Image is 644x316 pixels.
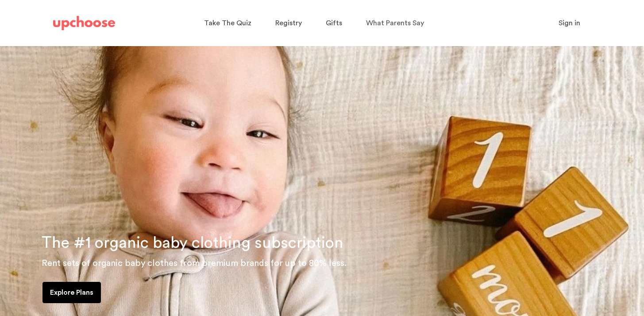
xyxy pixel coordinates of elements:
a: UpChoose [53,14,115,32]
span: What Parents Say [366,20,424,27]
a: Take The Quiz [204,15,254,32]
img: UpChoose [53,16,115,30]
a: What Parents Say [366,15,427,32]
a: Gifts [326,15,345,32]
span: Sign in [559,20,580,27]
p: Explore Plans [50,287,93,298]
a: Registry [275,15,305,32]
span: Registry [275,20,302,27]
p: Rent sets of organic baby clothes from premium brands for up to 80% less. [42,256,633,270]
span: Take The Quiz [204,20,251,27]
button: Sign in [548,14,591,32]
span: The #1 organic baby clothing subscription [42,235,343,251]
a: Explore Plans [42,282,101,303]
span: Gifts [326,20,342,27]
